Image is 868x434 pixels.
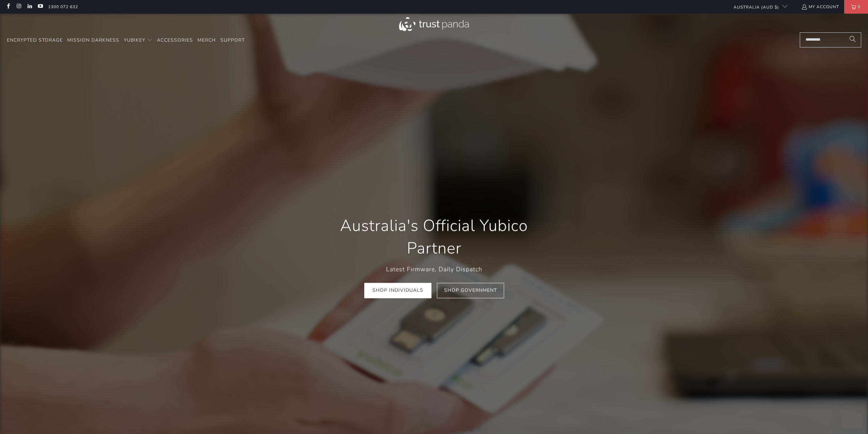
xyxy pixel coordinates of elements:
[364,283,431,298] a: Shop Individuals
[48,3,78,11] a: 1300 072 632
[841,407,863,429] iframe: Button to launch messaging window
[124,32,152,48] summary: YubiKey
[220,37,245,43] span: Support
[220,32,245,48] a: Support
[67,32,119,48] a: Mission Darkness
[37,4,43,10] a: Trust Panda Australia on YouTube
[197,37,216,43] span: Merch
[800,32,861,47] input: Search...
[437,283,504,298] a: Shop Government
[7,37,63,43] span: Encrypted Storage
[157,37,193,43] span: Accessories
[5,4,11,10] a: Trust Panda Australia on Facebook
[197,32,216,48] a: Merch
[67,37,119,43] span: Mission Darkness
[27,4,32,10] a: Trust Panda Australia on LinkedIn
[399,17,469,31] img: Trust Panda Australia
[844,32,861,47] button: Search
[322,214,547,260] h1: Australia's Official Yubico Partner
[7,32,63,48] a: Encrypted Storage
[801,3,839,11] a: My Account
[124,37,145,43] span: YubiKey
[322,265,547,275] p: Latest Firmware, Daily Dispatch
[16,4,21,10] a: Trust Panda Australia on Instagram
[7,32,245,48] nav: Translation missing: en.navigation.header.main_nav
[157,32,193,48] a: Accessories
